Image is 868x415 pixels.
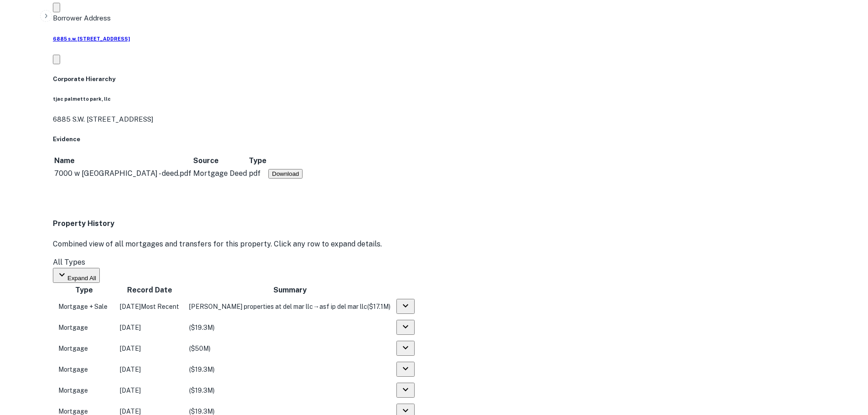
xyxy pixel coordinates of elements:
[53,135,861,144] h5: Evidence
[53,268,100,283] button: Expand All
[248,155,267,167] th: Type
[53,95,861,102] h6: tjac palmetto park, llc
[53,257,861,268] div: All Types
[53,13,861,24] p: Borrower Address
[54,155,192,167] th: Name
[141,303,179,310] span: Most Recent
[396,320,415,335] button: expand row
[189,387,215,394] span: ($ 19.3M )
[189,324,215,331] span: ($ 19.3M )
[53,35,861,42] a: 6885 s.w. [STREET_ADDRESS]
[367,303,390,310] span: ($ 17.1M )
[54,168,192,179] td: 7000 w [GEOGRAPHIC_DATA] - deed.pdf
[53,114,861,125] p: 6885 s.w. [STREET_ADDRESS]
[189,366,215,373] span: ($ 19.3M )
[193,155,247,167] th: Source
[54,155,75,166] div: Name
[396,362,415,377] button: expand row
[53,3,60,12] button: Copy Address
[115,339,184,358] td: [DATE]
[189,345,211,352] span: ($ 50M )
[189,408,215,415] span: ($ 19.3M )
[53,218,861,229] h4: Property History
[115,297,184,316] td: [DATE]
[115,318,184,337] td: [DATE]
[115,284,184,296] th: Record Date
[193,168,247,179] td: Mortgage Deed
[185,284,395,296] th: Summary
[189,302,390,312] div: →
[53,75,861,84] h5: Corporate Hierarchy
[115,381,184,400] td: [DATE]
[189,303,313,310] span: [PERSON_NAME] properties at del mar llc
[249,155,267,166] div: Type
[396,383,415,398] button: expand row
[58,303,108,310] span: Mortgage + Sale
[396,299,415,314] button: expand row
[319,303,367,310] span: asf ip del mar llc
[58,387,88,394] span: Mortgage
[53,154,861,180] div: scrollable content
[58,324,88,331] span: Mortgage
[268,169,303,179] button: Download
[822,342,868,386] iframe: Chat Widget
[58,345,88,352] span: Mortgage
[54,284,114,296] th: Type
[396,341,415,356] button: expand row
[58,408,88,415] span: Mortgage
[248,168,267,179] td: pdf
[53,55,60,64] button: Copy Address
[115,360,184,379] td: [DATE]
[193,155,219,166] div: Source
[53,239,861,250] p: Combined view of all mortgages and transfers for this property. Click any row to expand details.
[58,366,88,373] span: Mortgage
